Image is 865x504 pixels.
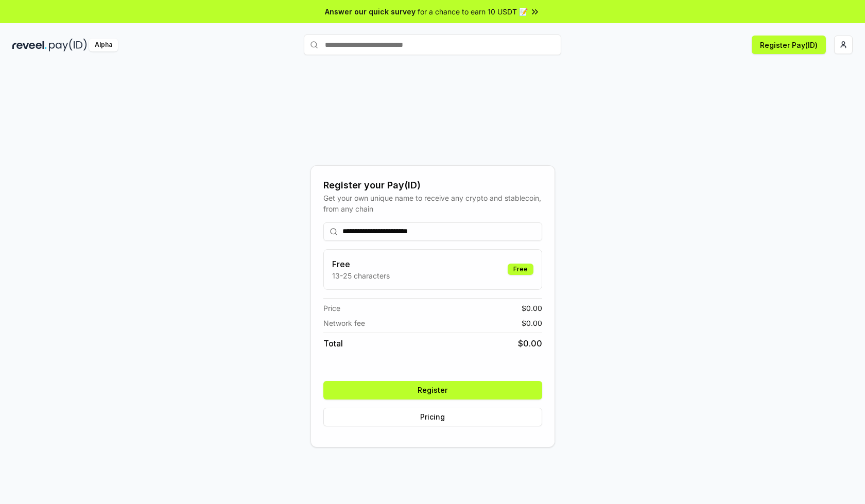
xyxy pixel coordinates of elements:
button: Register [323,381,542,399]
span: $ 0.00 [522,303,542,314]
img: reveel_dark [12,39,47,51]
span: for a chance to earn 10 USDT 📝 [418,6,528,17]
span: Network fee [323,318,365,328]
p: 13-25 characters [332,270,390,281]
div: Alpha [89,39,118,51]
span: $ 0.00 [518,337,542,350]
span: Total [323,337,343,350]
div: Get your own unique name to receive any crypto and stablecoin, from any chain [323,193,542,214]
img: pay_id [49,39,87,51]
span: Price [323,303,340,314]
button: Pricing [323,408,542,426]
button: Register Pay(ID) [752,36,826,54]
span: Answer our quick survey [325,6,416,17]
h3: Free [332,258,390,270]
div: Free [508,264,533,275]
span: $ 0.00 [522,318,542,328]
div: Register your Pay(ID) [323,178,542,193]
